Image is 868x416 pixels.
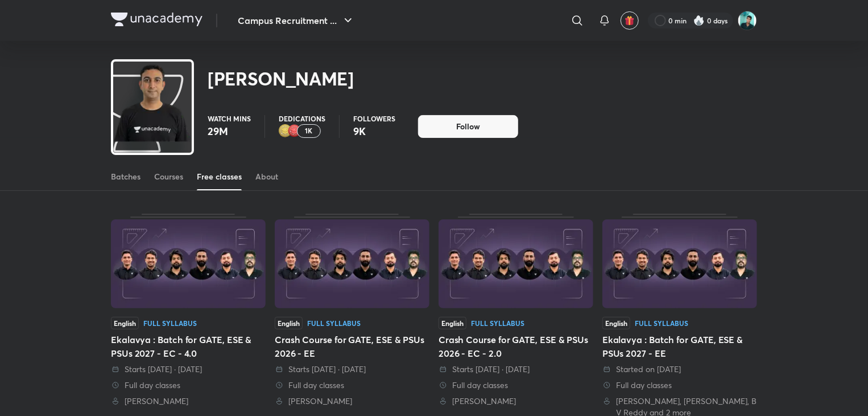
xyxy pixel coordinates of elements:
img: class [113,64,192,142]
p: Dedications [279,115,325,122]
h2: [PERSON_NAME] [208,67,354,90]
a: Courses [154,163,183,190]
div: Ekalavya : Batch for GATE, ESE & PSUs 2027 - EC - 4.0 [111,333,266,360]
img: Thumbnail [439,219,593,308]
div: Started on 30 Jul 2025 [602,364,757,375]
img: streak [693,15,705,26]
p: 29M [208,124,251,138]
img: Thumbnail [275,219,429,308]
a: About [255,163,278,190]
div: Starts in 3 days · 10 Oct 2025 [275,364,429,375]
div: Aditya Kanwal [439,395,593,407]
div: Full day classes [111,380,266,391]
p: Followers [353,115,395,122]
img: Company Logo [111,13,202,26]
div: Full day classes [275,380,429,391]
div: About [255,171,278,182]
p: Watch mins [208,115,251,122]
div: Full Syllabus [471,320,524,327]
div: Starts in 3 days · 10 Oct 2025 [439,364,593,375]
div: Starts in 3 days · 10 Oct 2025 [111,364,266,375]
div: Aditya Kanwal [111,395,266,407]
div: Free classes [197,171,242,182]
img: avatar [625,15,635,26]
span: English [111,317,139,329]
div: Full day classes [602,380,757,391]
a: Company Logo [111,13,202,29]
p: 9K [353,124,395,138]
span: Follow [456,121,480,132]
div: Crash Course for GATE, ESE & PSUs 2026 - EE [275,333,429,360]
img: Sintu Kumar [738,11,757,30]
div: Batches [111,171,140,182]
img: educator badge1 [288,124,301,138]
div: Full Syllabus [635,320,688,327]
button: Follow [418,115,518,138]
div: Aditya Kanwal [275,395,429,407]
a: Free classes [197,163,242,190]
div: Full day classes [439,380,593,391]
a: Batches [111,163,140,190]
button: Campus Recruitment ... [231,9,362,32]
img: Thumbnail [602,219,757,308]
span: English [602,317,630,329]
button: avatar [621,11,639,30]
div: Ekalavya : Batch for GATE, ESE & PSUs 2027 - EE [602,333,757,360]
div: Crash Course for GATE, ESE & PSUs 2026 - EC - 2.0 [439,333,593,360]
img: Thumbnail [111,219,266,308]
p: 1K [305,127,313,135]
span: English [439,317,466,329]
span: English [275,317,303,329]
div: Full Syllabus [143,320,197,327]
div: Courses [154,171,183,182]
img: educator badge2 [279,124,292,138]
div: Full Syllabus [307,320,361,327]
